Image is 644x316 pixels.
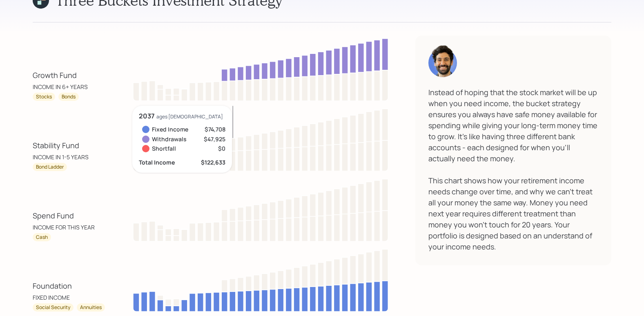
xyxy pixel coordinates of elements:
[36,164,64,171] div: Bond Ladder
[33,210,74,221] div: Spend Fund
[33,153,89,161] div: INCOME IN 1-5 YEARS
[33,280,72,292] div: Foundation
[33,140,79,151] div: Stability Fund
[428,45,457,77] img: eric-schwartz-headshot.png
[36,234,48,241] div: Cash
[33,82,88,91] div: INCOME IN 6+ YEARS
[428,87,598,252] div: Instead of hoping that the stock market will be up when you need income, the bucket strategy ensu...
[80,304,102,311] div: Annuities
[33,293,70,302] div: FIXED INCOME
[62,93,76,100] div: Bonds
[36,93,52,100] div: Stocks
[33,70,77,81] div: Growth Fund
[33,223,95,231] div: INCOME FOR THIS YEAR
[36,304,70,311] div: Social Security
